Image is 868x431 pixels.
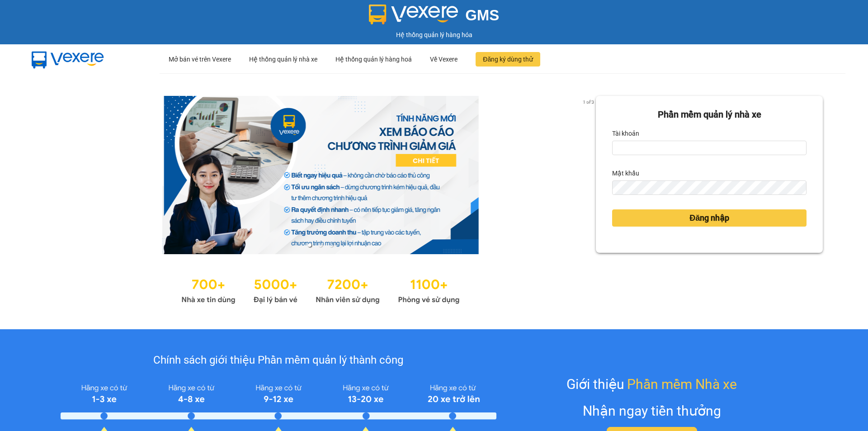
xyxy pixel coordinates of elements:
input: Mật khẩu [612,180,807,195]
button: previous slide / item [45,96,58,254]
span: Đăng nhập [689,212,729,224]
span: GMS [465,7,499,24]
div: Mở bán vé trên Vexere [169,45,231,74]
button: Đăng ký dùng thử [476,52,540,66]
div: Phần mềm quản lý nhà xe [612,108,807,122]
li: slide item 2 [319,243,322,247]
div: Hệ thống quản lý nhà xe [249,45,317,74]
button: next slide / item [583,96,596,254]
div: Nhận ngay tiền thưởng [583,400,721,422]
img: logo 2 [369,5,458,24]
a: GMS [369,14,500,21]
span: Phần mềm Nhà xe [627,374,737,395]
li: slide item 1 [308,243,311,247]
p: 1 of 3 [580,96,596,108]
div: Chính sách giới thiệu Phần mềm quản lý thành công [61,352,496,369]
input: Tài khoản [612,141,807,155]
div: Giới thiệu [566,374,737,395]
label: Mật khẩu [612,166,639,180]
img: Statistics.png [181,272,460,307]
label: Tài khoản [612,126,639,141]
span: Đăng ký dùng thử [483,54,533,64]
div: Về Vexere [430,45,458,74]
div: Hệ thống quản lý hàng hóa [2,30,866,40]
button: Đăng nhập [612,209,807,227]
li: slide item 3 [330,243,333,247]
img: mbUUG5Q.png [23,44,113,74]
div: Hệ thống quản lý hàng hoá [335,45,412,74]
